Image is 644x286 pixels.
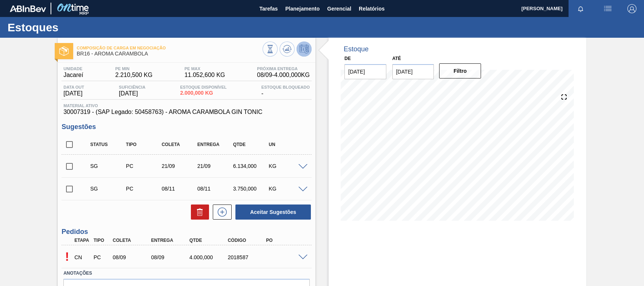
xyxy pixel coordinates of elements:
div: Tipo [92,238,111,243]
span: PE MIN [115,66,152,71]
div: Entrega [149,238,192,243]
div: 08/11/2025 [195,186,235,192]
span: 08/09 - 4.000,000 KG [257,72,310,78]
span: 11.052,600 KG [184,72,225,78]
div: Status [88,142,128,147]
div: 08/11/2025 [160,186,199,192]
span: Planejamento [285,4,320,13]
span: 2.210,500 KG [115,72,152,78]
p: CN [74,254,90,260]
div: Estoque [344,45,369,53]
div: Entrega [195,142,235,147]
span: Estoque Disponível [180,85,226,89]
div: Nova sugestão [209,205,232,220]
div: KG [267,163,306,169]
div: 6.134,000 [231,163,271,169]
label: Anotações [63,268,310,279]
div: 08/09/2025 [149,254,192,260]
div: Aceitar Sugestões [232,204,312,220]
span: BR16 - AROMA CARAMBOLA [77,51,263,57]
div: Coleta [111,238,154,243]
h1: Estoques [8,23,141,32]
img: Logout [627,4,636,13]
span: Suficiência [119,85,145,89]
span: Data out [63,85,84,89]
div: 08/09/2025 [111,254,154,260]
img: TNhmsLtSVTkK8tSr43FrP2fwEKptu5GPRR3wAAAABJRU5ErkJggg== [10,5,46,12]
p: Pendente de aceite [61,250,72,264]
img: userActions [603,4,612,13]
img: Ícone [59,46,69,56]
div: 4.000,000 [188,254,230,260]
button: Visão Geral dos Estoques [263,42,278,57]
label: De [344,56,351,61]
span: Tarefas [259,4,278,13]
span: [DATE] [119,90,145,97]
div: Pedido de Compra [92,254,111,260]
div: Código [226,238,269,243]
div: Qtde [188,238,230,243]
div: Etapa [72,238,92,243]
label: Até [392,56,401,61]
span: [DATE] [63,90,84,97]
button: Atualizar Gráfico [280,42,295,57]
button: Filtro [439,63,481,78]
div: Sugestão Criada [88,186,128,192]
div: 2018587 [226,254,269,260]
span: Relatórios [359,4,384,13]
div: - [260,85,312,97]
span: Material ativo [63,103,310,108]
div: UN [267,142,306,147]
div: Pedido de Compra [124,163,163,169]
span: PE MAX [184,66,225,71]
h3: Sugestões [61,123,312,131]
input: dd/mm/yyyy [392,64,434,79]
span: Jacareí [63,72,83,78]
span: Próxima Entrega [257,66,310,71]
span: Gerencial [327,4,351,13]
button: Desprogramar Estoque [297,42,312,57]
div: KG [267,186,306,192]
div: Pedido de Compra [124,186,163,192]
div: Composição de Carga em Negociação [72,249,92,266]
span: Composição de Carga em Negociação [77,46,263,50]
h3: Pedidos [61,228,312,236]
div: 21/09/2025 [160,163,199,169]
span: 30007319 - (SAP Legado: 50458763) - AROMA CARAMBOLA GIN TONIC [63,109,310,115]
div: Qtde [231,142,271,147]
div: Excluir Sugestões [187,205,209,220]
span: Estoque Bloqueado [261,85,310,89]
div: Coleta [160,142,199,147]
div: 3.750,000 [231,186,271,192]
div: Tipo [124,142,163,147]
div: PO [264,238,307,243]
input: dd/mm/yyyy [344,64,386,79]
span: Unidade [63,66,83,71]
button: Notificações [569,3,593,14]
div: 21/09/2025 [195,163,235,169]
button: Aceitar Sugestões [235,205,311,220]
span: 2.000,000 KG [180,90,226,96]
div: Sugestão Criada [88,163,128,169]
